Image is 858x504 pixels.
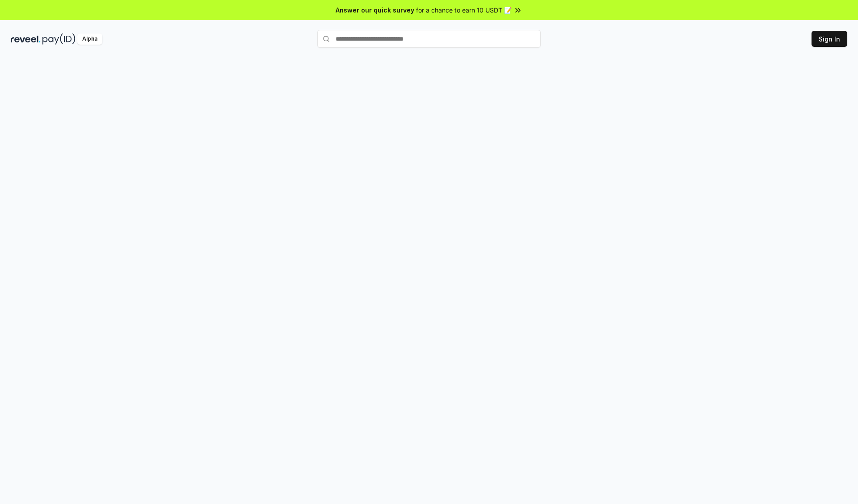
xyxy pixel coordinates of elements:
button: Sign In [812,31,847,47]
span: Answer our quick survey [336,5,414,15]
img: pay_id [42,33,76,45]
img: reveel_dark [11,33,41,45]
div: Alpha [77,33,102,45]
span: for a chance to earn 10 USDT 📝 [416,5,512,15]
